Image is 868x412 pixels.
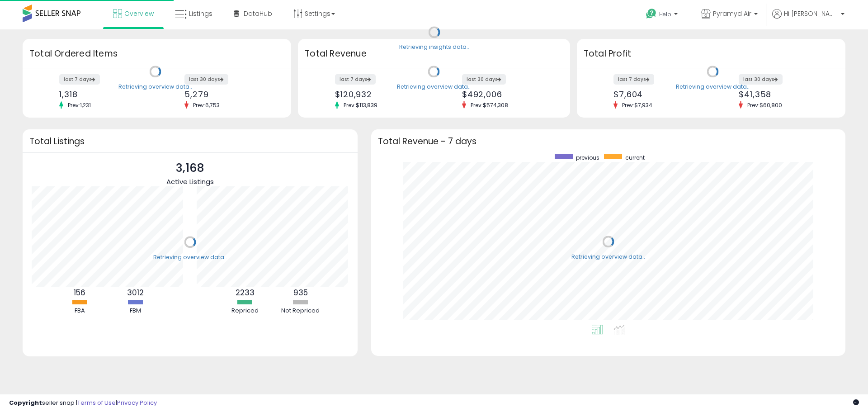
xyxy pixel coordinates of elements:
[189,9,212,18] span: Listings
[118,83,192,91] div: Retrieving overview data..
[639,1,687,29] a: Help
[659,10,671,18] span: Help
[571,253,645,261] div: Retrieving overview data..
[9,398,42,407] strong: Copyright
[772,9,844,29] a: Hi [PERSON_NAME]
[117,398,157,407] a: Privacy Policy
[646,8,657,19] i: Get Help
[244,9,272,18] span: DataHub
[397,83,471,91] div: Retrieving overview data..
[124,9,154,18] span: Overview
[77,398,116,407] a: Terms of Use
[784,9,838,18] span: Hi [PERSON_NAME]
[713,9,751,18] span: Pyramyd Air
[676,83,750,91] div: Retrieving overview data..
[9,399,157,407] div: seller snap | |
[153,253,227,261] div: Retrieving overview data..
